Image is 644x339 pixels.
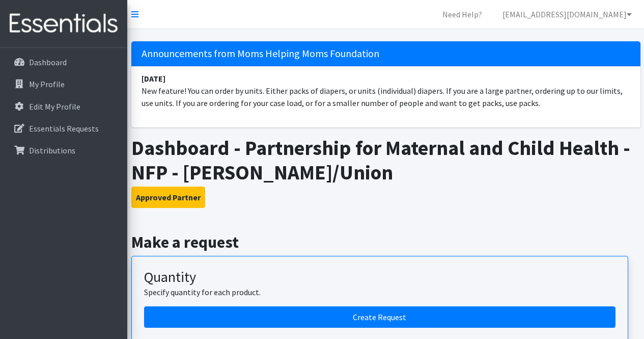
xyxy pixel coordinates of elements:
[131,187,205,208] button: Approved Partner
[29,57,67,67] p: Dashboard
[144,269,615,286] h3: Quantity
[144,306,615,328] a: Create a request by quantity
[131,66,640,115] li: New feature! You can order by units. Either packs of diapers, or units (individual) diapers. If y...
[4,74,123,94] a: My Profile
[434,4,490,24] a: Need Help?
[144,286,615,298] p: Specify quantity for each product.
[29,123,99,134] p: Essentials Requests
[494,4,640,24] a: [EMAIL_ADDRESS][DOMAIN_NAME]
[131,136,640,185] h1: Dashboard - Partnership for Maternal and Child Health - NFP - [PERSON_NAME]/Union
[29,79,65,89] p: My Profile
[4,140,123,161] a: Distributions
[29,101,80,112] p: Edit My Profile
[4,7,123,41] img: HumanEssentials
[4,118,123,139] a: Essentials Requests
[29,145,75,155] p: Distributions
[4,52,123,72] a: Dashboard
[131,232,640,252] h2: Make a request
[142,73,165,84] strong: [DATE]
[4,96,123,117] a: Edit My Profile
[131,41,640,66] h5: Announcements from Moms Helping Moms Foundation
